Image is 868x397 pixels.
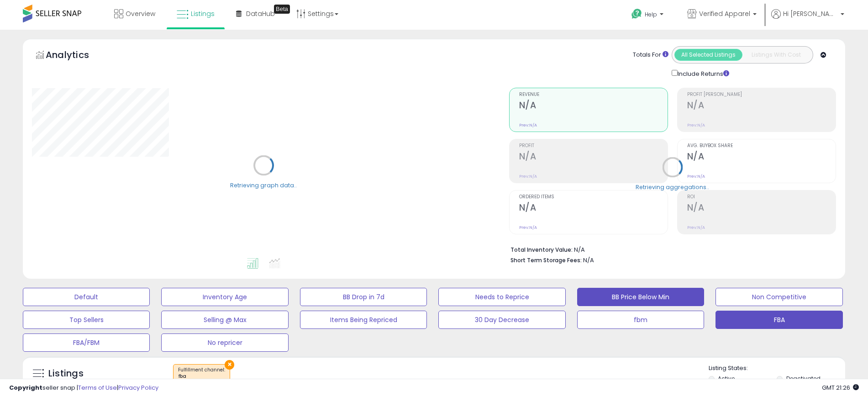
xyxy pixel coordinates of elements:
span: Verified Apparel [699,9,750,18]
h5: Listings [48,367,84,380]
span: Fulfillment channel : [178,366,225,380]
button: Listings With Cost [742,49,810,61]
button: Needs to Reprice [438,288,565,306]
button: fbm [577,311,704,329]
span: Hi [PERSON_NAME] [783,9,838,18]
div: Include Returns [665,68,740,79]
label: Active [718,375,735,382]
a: Privacy Policy [118,383,158,392]
div: seller snap | | [9,384,158,392]
button: BB Drop in 7d [300,288,427,306]
a: Terms of Use [78,383,117,392]
button: No repricer [161,333,288,352]
span: 2025-10-11 21:26 GMT [822,383,859,392]
div: Retrieving aggregations.. [636,183,709,191]
h5: Analytics [46,48,107,64]
div: Totals For [633,51,668,59]
span: Overview [126,9,155,18]
button: Items Being Repriced [300,311,427,329]
button: Non Competitive [715,288,842,306]
a: Help [624,1,673,30]
button: All Selected Listings [674,49,742,61]
span: Listings [191,9,215,18]
button: FBA/FBM [23,333,150,352]
span: DataHub [246,9,275,18]
span: Help [645,11,657,18]
button: BB Price Below Min [577,288,704,306]
button: Default [23,288,150,306]
strong: Copyright [9,383,42,392]
button: 30 Day Decrease [438,311,565,329]
button: FBA [715,311,842,329]
i: Get Help [631,8,642,20]
button: Selling @ Max [161,311,288,329]
p: Listing States: [709,364,845,373]
label: Deactivated [786,375,821,382]
div: Retrieving graph data.. [230,181,297,189]
button: Top Sellers [23,311,150,329]
button: × [225,360,234,370]
div: fba [178,373,225,380]
a: Hi [PERSON_NAME] [771,9,844,30]
div: Tooltip anchor [274,5,290,14]
button: Inventory Age [161,288,288,306]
